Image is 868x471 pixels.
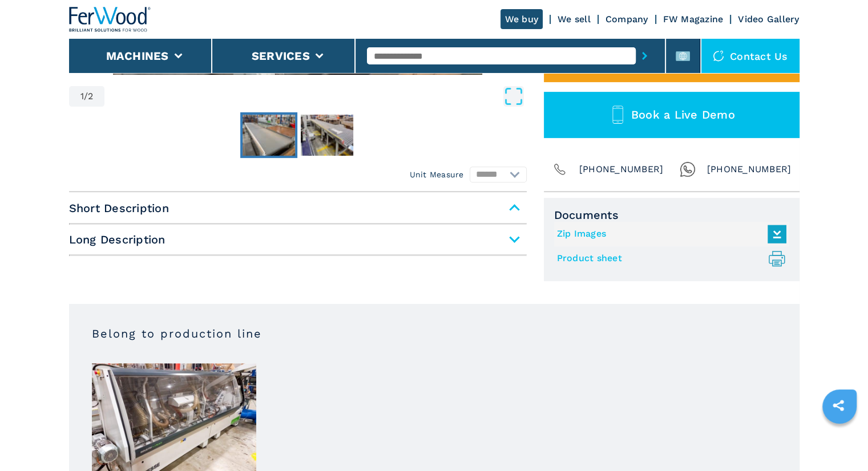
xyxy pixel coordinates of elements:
[819,420,859,462] iframe: Chat
[557,225,781,243] a: Zip Images
[410,169,464,180] em: Unit Measure
[240,112,297,158] button: Go to Slide 1
[552,161,568,177] img: Phone
[557,249,781,268] a: Product sheet
[701,39,800,73] div: Contact us
[69,7,151,32] img: Ferwood
[544,92,800,138] button: Book a Live Demo
[713,50,724,62] img: Contact us
[554,208,789,222] span: Documents
[824,391,853,420] a: sharethis
[252,49,310,63] button: Services
[680,161,696,177] img: Whatsapp
[301,115,353,156] img: 2b806255f4e65b8ba317208a517fb034
[579,161,664,177] span: [PHONE_NUMBER]
[738,14,799,25] a: Video Gallery
[92,327,262,340] h4: Belong to production line
[636,43,653,69] button: submit-button
[707,161,792,177] span: [PHONE_NUMBER]
[88,92,93,101] span: 2
[107,86,523,107] button: Open Fullscreen
[106,49,169,63] button: Machines
[69,229,527,250] span: Long Description
[69,198,527,218] span: Short Description
[500,9,543,29] a: We buy
[80,92,84,101] span: 1
[663,14,724,25] a: FW Magazine
[558,14,591,25] a: We sell
[605,14,648,25] a: Company
[298,112,356,158] button: Go to Slide 2
[84,92,88,101] span: /
[69,112,527,158] nav: Thumbnail Navigation
[243,115,295,156] img: 2c1d6cb36d8a42f5aa997720859229df
[631,108,735,121] span: Book a Live Demo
